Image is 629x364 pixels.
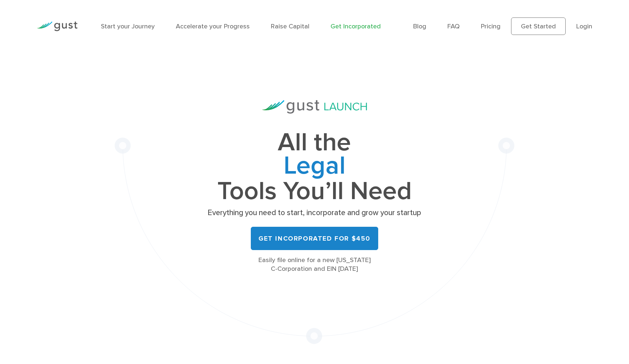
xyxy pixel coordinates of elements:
[447,23,460,30] a: FAQ
[271,23,309,30] a: Raise Capital
[262,100,367,114] img: Gust Launch Logo
[511,17,566,35] a: Get Started
[101,23,155,30] a: Start your Journey
[205,208,424,218] p: Everything you need to start, incorporate and grow your startup
[205,131,424,203] h1: All the Tools You’ll Need
[205,154,424,180] span: Legal
[251,227,378,250] a: Get Incorporated for $450
[205,256,424,273] div: Easily file online for a new [US_STATE] C-Corporation and EIN [DATE]
[481,23,501,30] a: Pricing
[413,23,426,30] a: Blog
[37,21,78,31] img: Gust Logo
[331,23,381,30] a: Get Incorporated
[176,23,250,30] a: Accelerate your Progress
[576,23,592,30] a: Login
